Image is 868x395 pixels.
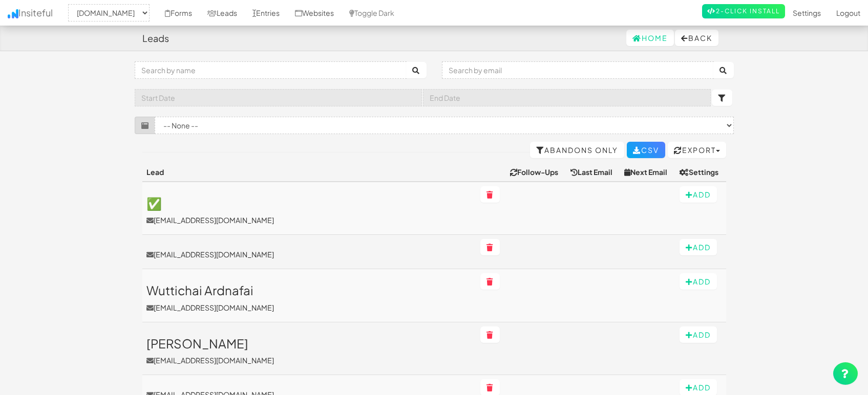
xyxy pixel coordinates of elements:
[135,61,407,79] input: Search by name
[668,142,726,158] button: Export
[142,33,169,43] h4: Leads
[626,30,674,46] a: Home
[530,142,624,158] a: Abandons Only
[620,163,675,182] th: Next Email
[146,283,472,297] h3: Wuttichai Ardnafai
[566,163,620,182] th: Last Email
[146,249,472,259] a: [EMAIL_ADDRESS][DOMAIN_NAME]
[423,89,711,106] input: End Date
[680,186,717,203] button: Add
[680,326,717,343] button: Add
[675,30,718,46] button: Back
[442,61,714,79] input: Search by email
[146,337,472,365] a: [PERSON_NAME][EMAIL_ADDRESS][DOMAIN_NAME]
[146,196,472,225] a: ✅[EMAIL_ADDRESS][DOMAIN_NAME]
[142,163,476,182] th: Lead
[146,196,472,210] h3: ✅
[506,163,566,182] th: Follow-Ups
[146,283,472,312] a: Wuttichai Ardnafai[EMAIL_ADDRESS][DOMAIN_NAME]
[146,355,472,365] p: [EMAIL_ADDRESS][DOMAIN_NAME]
[146,215,472,225] p: [EMAIL_ADDRESS][DOMAIN_NAME]
[680,273,717,290] button: Add
[627,142,665,158] a: CSV
[146,302,472,313] p: [EMAIL_ADDRESS][DOMAIN_NAME]
[146,337,472,350] h3: [PERSON_NAME]
[135,89,422,106] input: Start Date
[8,9,18,18] img: icon.png
[680,239,717,255] button: Add
[675,163,726,182] th: Settings
[702,4,785,18] a: 2-Click Install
